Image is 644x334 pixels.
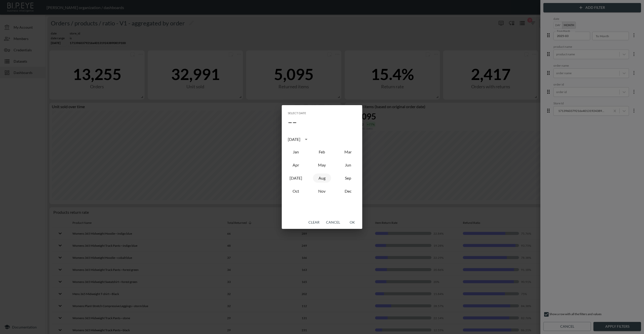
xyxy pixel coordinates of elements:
button: calendar view is open, switch to year view [302,135,310,144]
div: [DATE] [288,136,300,142]
button: April [287,160,305,170]
button: March [339,147,357,156]
h4: –– [288,117,297,127]
button: January [287,147,305,156]
button: Cancel [324,218,342,227]
button: September [339,174,357,183]
button: August [313,174,331,183]
button: October [287,187,305,196]
button: OK [344,218,360,227]
button: November [313,187,331,196]
span: Select date [288,109,306,117]
button: June [339,160,357,170]
button: May [313,160,331,170]
button: December [339,187,357,196]
button: Clear [306,218,322,227]
button: July [287,174,305,183]
button: February [313,147,331,156]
